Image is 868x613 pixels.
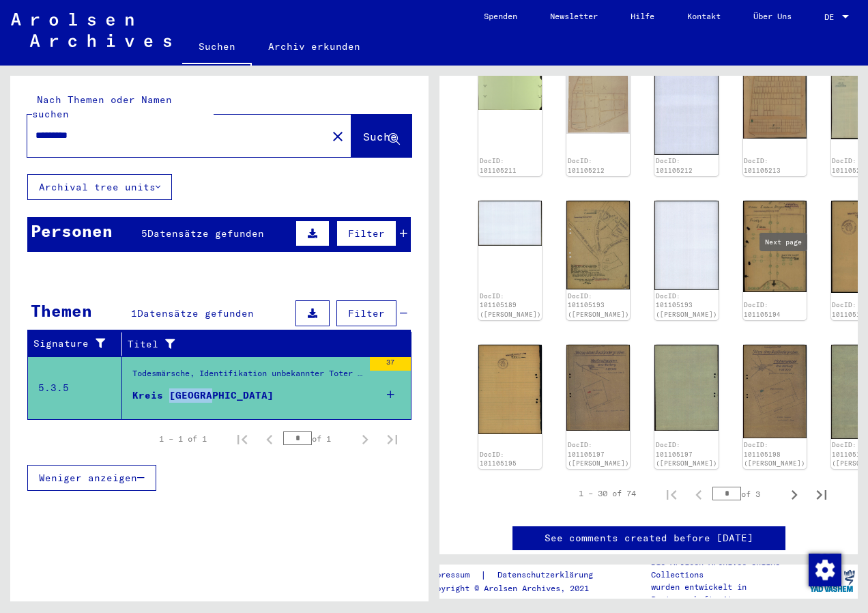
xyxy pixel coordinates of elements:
[478,65,542,110] img: 002.jpg
[426,582,609,595] p: Copyright © Arolsen Archives, 2021
[743,201,807,292] img: 001.jpg
[685,480,712,507] button: Previous page
[568,441,629,467] a: DocID: 101105197 ([PERSON_NAME])
[808,553,841,586] div: Zustimmung ändern
[478,345,542,435] img: 002.jpg
[128,333,398,355] div: Titel
[807,564,858,598] img: yv_logo.png
[33,337,111,351] div: Signature
[141,227,147,240] span: 5
[651,556,805,581] p: Die Arolsen Archives Online-Collections
[566,65,630,134] img: 001.jpg
[348,227,385,240] span: Filter
[487,568,609,582] a: Datenschutzerklärung
[744,441,805,467] a: DocID: 101105198 ([PERSON_NAME])
[182,30,252,66] a: Suchen
[658,480,685,507] button: First page
[252,30,377,63] a: Archiv erkunden
[128,337,384,352] div: Titel
[579,487,636,500] div: 1 – 30 of 74
[229,425,256,453] button: First page
[480,292,541,318] a: DocID: 101105189 ([PERSON_NAME])
[132,388,274,403] div: Kreis [GEOGRAPHIC_DATA]
[654,345,718,431] img: 002.jpg
[324,122,351,149] button: Clear
[545,531,753,545] a: See comments created before [DATE]
[256,425,283,453] button: Previous page
[336,220,396,246] button: Filter
[363,130,397,143] span: Suche
[348,307,385,319] span: Filter
[351,425,379,453] button: Next page
[654,201,718,291] img: 002.jpg
[654,65,718,155] img: 002.jpg
[651,581,805,605] p: wurden entwickelt in Partnerschaft mit
[781,480,808,507] button: Next page
[426,568,480,582] a: Impressum
[656,441,717,467] a: DocID: 101105197 ([PERSON_NAME])
[712,487,781,500] div: of 3
[478,201,542,246] img: 002.jpg
[744,301,781,318] a: DocID: 101105194
[656,292,717,318] a: DocID: 101105193 ([PERSON_NAME])
[132,367,363,386] div: Todesmärsche, Identifikation unbekannter Toter und NS-Prozesse > Todesmärsche / Identification of...
[656,157,693,174] a: DocID: 101105212
[568,292,629,318] a: DocID: 101105193 ([PERSON_NAME])
[11,13,171,47] img: Arolsen_neg.svg
[744,157,781,174] a: DocID: 101105213
[336,300,396,326] button: Filter
[566,201,630,290] img: 001.jpg
[743,65,807,139] img: 001.jpg
[32,94,172,120] mat-label: Nach Themen oder Namen suchen
[27,174,172,200] button: Archival tree units
[480,451,517,468] a: DocID: 101105195
[480,157,517,174] a: DocID: 101105211
[27,465,156,491] button: Weniger anzeigen
[743,345,807,438] img: 001.jpg
[824,12,839,22] span: DE
[351,115,411,157] button: Suche
[568,157,605,174] a: DocID: 101105212
[147,227,264,240] span: Datensätze gefunden
[566,345,630,431] img: 001.jpg
[809,554,841,586] img: Zustimmung ändern
[39,472,137,484] span: Weniger anzeigen
[379,425,406,453] button: Last page
[31,218,113,243] div: Personen
[330,128,346,145] mat-icon: close
[426,568,609,582] div: |
[808,480,835,507] button: Last page
[33,333,125,355] div: Signature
